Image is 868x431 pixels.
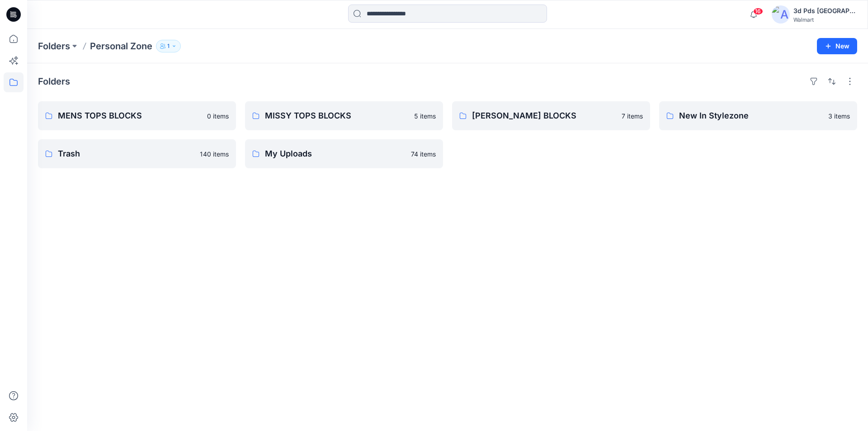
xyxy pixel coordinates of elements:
[38,139,236,168] a: Trash140 items
[90,40,152,52] p: Personal Zone
[58,109,202,122] p: MENS TOPS BLOCKS
[772,5,790,24] img: avatar
[793,16,857,23] div: Walmart
[452,101,650,130] a: [PERSON_NAME] BLOCKS7 items
[58,147,194,160] p: Trash
[38,76,70,87] h4: Folders
[167,41,170,51] p: 1
[817,38,857,54] button: New
[411,149,436,159] p: 74 items
[245,101,443,130] a: MISSY TOPS BLOCKS5 items
[828,111,850,121] p: 3 items
[38,40,70,52] a: Folders
[753,8,763,15] span: 16
[245,139,443,168] a: My Uploads74 items
[156,40,181,52] button: 1
[622,111,643,121] p: 7 items
[38,101,236,130] a: MENS TOPS BLOCKS0 items
[265,147,406,160] p: My Uploads
[679,109,823,122] p: New In Stylezone
[793,5,857,16] div: 3d Pds [GEOGRAPHIC_DATA]
[200,149,229,159] p: 140 items
[207,111,229,121] p: 0 items
[659,101,857,130] a: New In Stylezone3 items
[265,109,409,122] p: MISSY TOPS BLOCKS
[414,111,436,121] p: 5 items
[472,109,616,122] p: [PERSON_NAME] BLOCKS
